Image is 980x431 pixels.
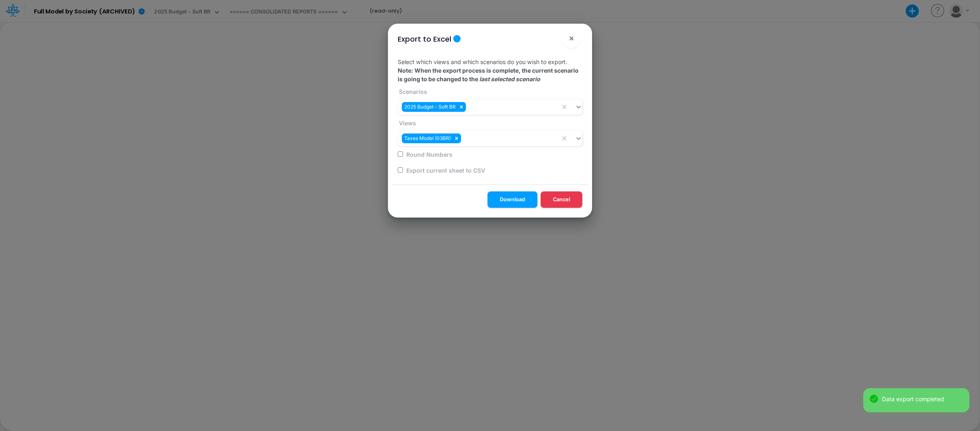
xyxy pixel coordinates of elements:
label: Round Numbers [405,150,452,159]
div: Tooltip anchor [453,35,461,42]
div: Export to Excel [398,33,451,44]
div: Select which views and which scenarios do you wish to export. [391,51,589,184]
em: last selected scenario [479,76,540,82]
div: Taxes Model (03BR) [402,133,452,143]
span: × [569,33,574,43]
div: 2025 Budget - Soft BR [402,102,457,112]
strong: Note: When the export process is complete, the current scenario is going to be changed to the [398,67,579,82]
label: Views [398,119,416,127]
label: Scenarios [398,87,427,96]
button: Download [488,191,537,207]
div: Data export completed [882,395,963,403]
button: Close [561,29,581,48]
button: Cancel [541,191,582,207]
label: Export current sheet to CSV [405,166,485,175]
